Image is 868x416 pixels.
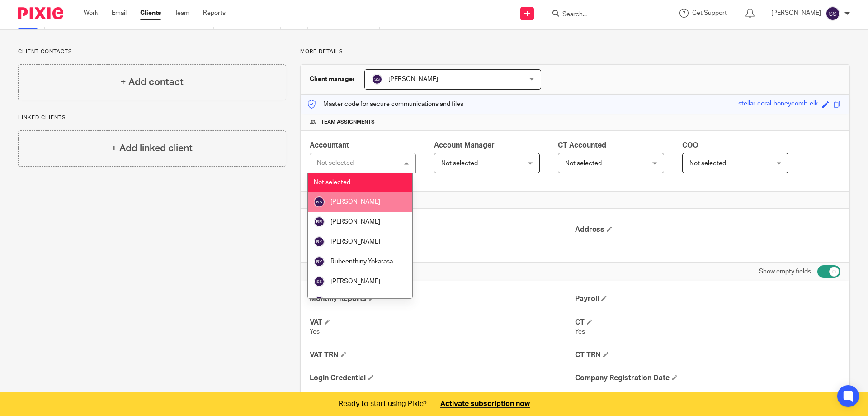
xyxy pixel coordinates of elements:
div: Not selected [317,160,354,166]
span: Yes [310,329,320,335]
span: CT Accounted [558,142,606,149]
span: Accountant [310,142,349,149]
h4: CT [575,318,840,327]
h4: Company Registration Date [575,373,840,383]
a: Email [112,9,127,18]
a: Work [84,9,98,18]
img: svg%3E [314,196,325,207]
span: Not selected [441,160,478,167]
h4: Login Credential [310,373,575,383]
span: [PERSON_NAME] [330,239,380,245]
label: Show empty fields [759,267,811,276]
h4: + Add contact [120,75,184,89]
span: Get Support [692,10,727,16]
img: svg%3E [314,216,325,227]
span: [PERSON_NAME] [330,199,380,205]
a: Team [175,9,189,18]
span: [PERSON_NAME] [388,76,438,82]
img: Pixie [18,7,63,19]
span: Team assignments [321,119,375,126]
img: svg%3E [314,256,325,267]
img: svg%3E [372,74,382,85]
img: svg%3E [314,296,325,307]
span: Shairas Ahamed [330,298,376,305]
div: stellar-coral-honeycomb-elk [738,99,818,110]
span: Yes [575,329,585,335]
p: Limited company [310,237,575,246]
input: Search [561,11,643,19]
h4: CT TRN [575,350,840,360]
h4: Address [575,225,840,234]
img: svg%3E [314,236,325,247]
p: [PERSON_NAME] [771,9,821,18]
h3: Client manager [310,75,355,84]
p: Master code for secure communications and files [307,100,463,109]
img: svg%3E [826,6,840,21]
h4: CUSTOM FIELDS [310,268,575,275]
span: [PERSON_NAME] [330,278,380,285]
a: Clients [140,9,161,18]
p: More details [300,48,850,55]
img: svg%3E [314,276,325,287]
span: Not selected [314,179,350,186]
h4: Monthly Reports [310,294,575,304]
p: Client contacts [18,48,286,55]
span: Not selected [689,160,726,167]
span: Account Manager [434,142,495,149]
p: Linked clients [18,114,286,121]
h4: VAT [310,318,575,327]
span: [PERSON_NAME] [330,219,380,225]
h4: VAT TRN [310,350,575,360]
span: Not selected [565,160,602,167]
span: COO [682,142,698,149]
span: Rubeenthiny Yokarasa [330,258,393,265]
a: Reports [203,9,226,18]
h4: + Add linked client [111,141,193,155]
h4: Payroll [575,294,840,304]
h4: Client type [310,225,575,234]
